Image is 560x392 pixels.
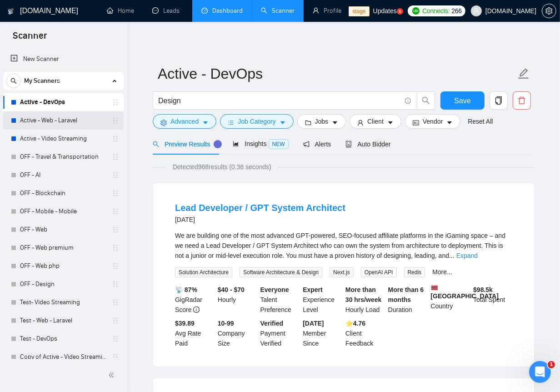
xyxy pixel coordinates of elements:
[440,91,485,110] button: Save
[313,7,341,15] a: userProfile
[423,116,443,126] span: Vendor
[454,95,470,106] span: Save
[446,119,453,126] span: caret-down
[542,7,556,15] a: setting
[20,312,106,330] a: Test - Web - Laravel
[20,148,106,166] a: OFF - Travel & Transportation
[417,91,435,110] button: search
[473,286,493,293] b: $ 98.5k
[112,190,119,197] span: holder
[233,141,239,147] span: area-chart
[261,7,295,15] a: searchScanner
[345,286,381,303] b: More than 30 hrs/week
[112,299,119,306] span: holder
[112,353,119,361] span: holder
[373,7,397,15] span: Updates
[386,285,429,315] div: Duration
[490,91,508,110] button: copy
[404,267,425,277] span: Redis
[112,262,119,270] span: holder
[24,72,60,90] span: My Scanners
[175,267,232,277] span: Solution Architecture
[20,184,106,202] a: OFF - Blockchain
[112,117,119,124] span: holder
[431,285,438,291] img: 🇳🇴
[20,202,106,221] a: OFF - Mobile - Mobile
[20,293,106,312] a: Test- Video Streaming
[367,116,384,126] span: Client
[529,361,551,383] iframe: Intercom live chat
[20,111,106,130] a: Active - Web - Laravel
[361,267,397,277] span: OpenAI API
[405,98,411,104] span: info-circle
[7,78,20,84] span: search
[202,119,209,126] span: caret-down
[518,68,530,80] span: edit
[112,281,119,288] span: holder
[158,62,516,85] input: Scanner name...
[452,6,462,16] span: 266
[259,285,301,315] div: Talent Preference
[345,141,390,148] span: Auto Bidder
[108,371,117,380] span: double-left
[301,318,344,348] div: Member Since
[152,7,183,15] a: messageLeads
[112,208,119,215] span: holder
[20,330,106,348] a: Test - DevOps
[280,119,286,126] span: caret-down
[490,96,507,105] span: copy
[315,116,329,126] span: Jobs
[20,93,106,111] a: Active - DevOps
[349,6,369,16] span: stage
[350,114,401,129] button: userClientcaret-down
[10,50,116,68] a: New Scanner
[112,226,119,233] span: holder
[112,171,119,179] span: holder
[548,361,555,368] span: 1
[388,286,424,303] b: More than 6 months
[112,335,119,342] span: holder
[260,320,284,327] b: Verified
[399,10,401,14] text: 5
[20,348,106,366] a: Copy of Active - Video Streaming
[153,141,218,148] span: Preview Results
[345,320,365,327] b: ⭐️ 4.76
[160,119,167,126] span: setting
[240,267,322,277] span: Software Architecture & Design
[112,244,119,251] span: holder
[471,285,514,315] div: Total Spent
[175,286,197,293] b: 📡 87%
[158,95,401,106] input: Search Freelance Jobs...
[20,221,106,239] a: OFF - Web
[432,268,452,276] a: More...
[297,114,346,129] button: folderJobscaret-down
[412,7,420,15] img: upwork-logo.png
[175,231,512,261] div: We are building one of the most advanced GPT-powered, SEO-focused affiliate platforms in the iGam...
[193,307,200,313] span: info-circle
[468,116,493,126] a: Reset All
[473,8,480,14] span: user
[218,320,234,327] b: 10-99
[220,114,293,129] button: barsJob Categorycaret-down
[201,7,243,15] a: dashboardDashboard
[112,99,119,106] span: holder
[3,50,124,68] li: New Scanner
[542,4,556,18] button: setting
[344,285,386,315] div: Hourly Load
[449,252,455,259] span: ...
[345,141,352,147] span: robot
[387,119,394,126] span: caret-down
[330,267,354,277] span: Next.js
[20,275,106,293] a: OFF - Design
[20,239,106,257] a: OFF - Web premium
[214,140,222,148] div: Tooltip anchor
[513,96,530,105] span: delete
[513,91,531,110] button: delete
[259,318,301,348] div: Payment Verified
[20,166,106,184] a: OFF - AI
[8,4,14,19] img: logo
[357,119,364,126] span: user
[542,7,556,15] span: setting
[112,135,119,142] span: holder
[269,139,289,149] span: NEW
